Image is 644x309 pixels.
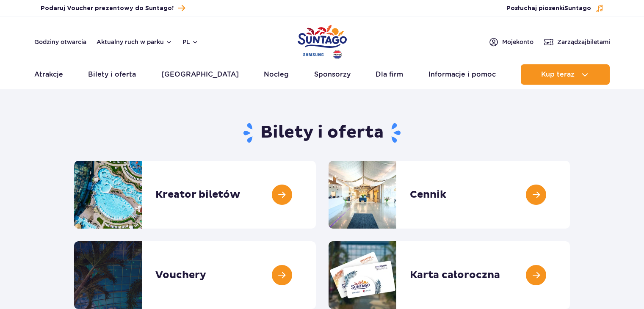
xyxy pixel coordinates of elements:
a: Sponsorzy [314,64,351,85]
a: Park of Poland [298,21,347,60]
span: Zarządzaj biletami [557,38,610,46]
span: Kup teraz [541,71,575,78]
span: Moje konto [502,38,533,46]
span: Posłuchaj piosenki [506,4,591,13]
button: Posłuchaj piosenkiSuntago [506,4,604,13]
a: Atrakcje [34,64,63,85]
a: Bilety i oferta [88,64,136,85]
a: Dla firm [376,64,403,85]
h1: Bilety i oferta [74,122,570,144]
a: Nocleg [264,64,289,85]
a: Zarządzajbiletami [544,37,610,47]
a: Mojekonto [489,37,533,47]
a: Podaruj Voucher prezentowy do Suntago! [41,3,185,14]
span: Suntago [564,6,591,11]
a: Informacje i pomoc [428,64,496,85]
span: Podaruj Voucher prezentowy do Suntago! [41,4,174,13]
button: Aktualny ruch w parku [97,39,172,45]
button: pl [182,38,199,46]
a: [GEOGRAPHIC_DATA] [161,64,239,85]
button: Kup teraz [521,64,610,85]
a: Godziny otwarcia [34,38,86,46]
